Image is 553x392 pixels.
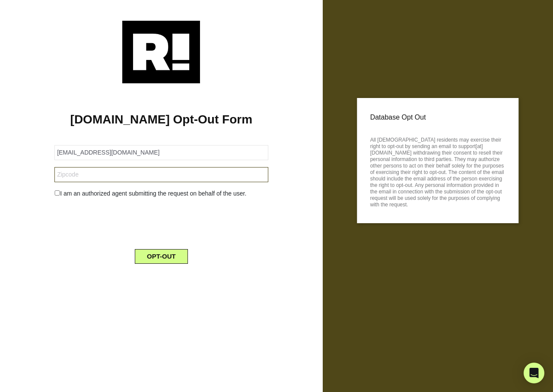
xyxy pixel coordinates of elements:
[54,145,268,160] input: Email Address
[135,249,188,264] button: OPT-OUT
[370,134,505,208] p: All [DEMOGRAPHIC_DATA] residents may exercise their right to opt-out by sending an email to suppo...
[524,363,544,383] div: Open Intercom Messenger
[370,111,505,124] p: Database Opt Out
[122,21,200,83] img: Retention.com
[13,112,310,127] h1: [DOMAIN_NAME] Opt-Out Form
[95,205,227,239] iframe: reCAPTCHA
[48,189,274,198] div: I am an authorized agent submitting the request on behalf of the user.
[54,167,268,182] input: Zipcode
